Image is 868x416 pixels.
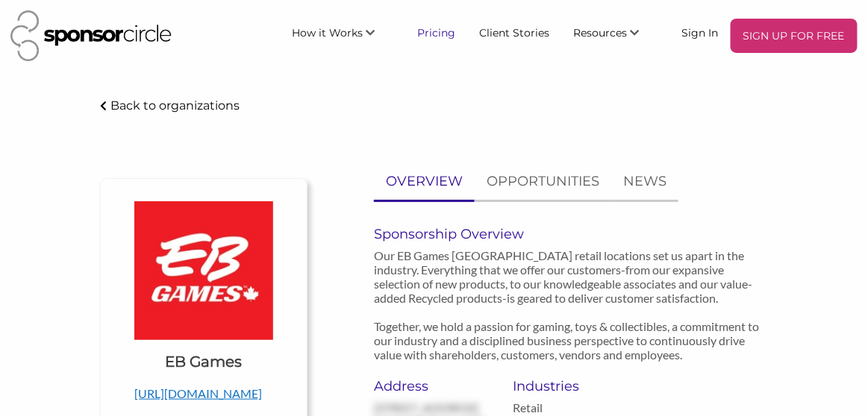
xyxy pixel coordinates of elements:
[110,98,240,113] p: Back to organizations
[10,10,172,61] img: Sponsor Circle Logo
[386,171,463,192] p: OVERVIEW
[562,19,670,53] li: Resources
[374,378,490,394] h6: Address
[737,25,852,47] p: SIGN UP FOR FREE
[374,248,768,362] p: Our EB Games [GEOGRAPHIC_DATA] retail locations set us apart in the industry. Everything that we ...
[134,384,273,403] p: [URL][DOMAIN_NAME]
[406,19,468,45] a: Pricing
[513,400,629,415] p: Retail
[513,378,629,394] h6: Industries
[623,171,666,192] p: NEWS
[574,26,628,40] span: Resources
[134,201,273,340] img: EB Games Logo
[166,351,243,372] h1: EB Games
[487,171,599,192] p: OPPORTUNITIES
[281,19,406,53] li: How it Works
[468,19,562,45] a: Client Stories
[293,26,363,40] span: How it Works
[670,19,731,45] a: Sign In
[374,226,768,242] h6: Sponsorship Overview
